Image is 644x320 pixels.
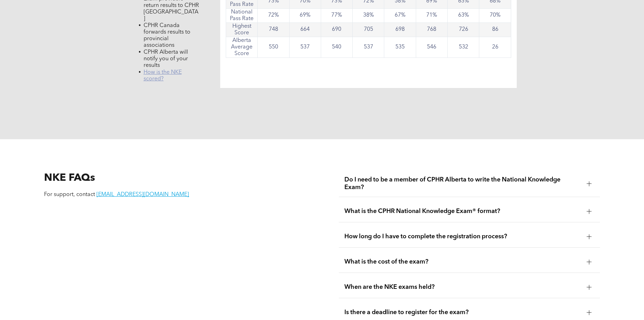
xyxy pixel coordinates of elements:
[321,8,352,23] td: 77%
[479,23,511,37] td: 86
[289,37,321,57] td: 537
[144,23,190,48] span: CPHR Canada forwards results to provincial associations
[479,8,511,23] td: 70%
[448,37,479,57] td: 532
[258,37,289,57] td: 550
[344,207,581,215] span: What is the CPHR National Knowledge Exam® format?
[353,23,384,37] td: 705
[44,192,95,197] span: For support, contact
[44,173,95,183] span: NKE FAQs
[344,176,581,191] span: Do I need to be a member of CPHR Alberta to write the National Knowledge Exam?
[416,23,447,37] td: 768
[353,8,384,23] td: 38%
[289,8,321,23] td: 69%
[384,8,416,23] td: 67%
[144,50,188,68] span: CPHR Alberta will notify you of your results
[479,37,511,57] td: 26
[353,37,384,57] td: 537
[226,37,257,57] td: Alberta Average Score
[289,23,321,37] td: 664
[416,8,447,23] td: 71%
[226,8,257,23] td: National Pass Rate
[344,258,581,266] span: What is the cost of the exam?
[384,37,416,57] td: 535
[321,23,352,37] td: 690
[344,233,581,240] span: How long do I have to complete the registration process?
[226,23,257,37] td: Highest Score
[448,23,479,37] td: 726
[416,37,447,57] td: 546
[258,8,289,23] td: 72%
[321,37,352,57] td: 540
[96,192,189,197] a: [EMAIL_ADDRESS][DOMAIN_NAME]
[144,70,182,82] a: How is the NKE scored?
[344,309,581,316] span: Is there a deadline to register for the exam?
[258,23,289,37] td: 748
[344,283,581,291] span: When are the NKE exams held?
[384,23,416,37] td: 698
[448,8,479,23] td: 63%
